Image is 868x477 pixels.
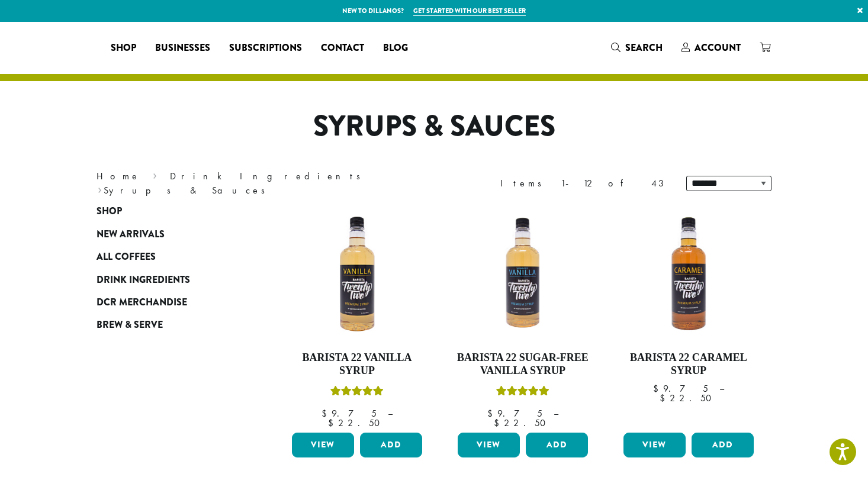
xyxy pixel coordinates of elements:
img: CARAMEL-1-300x300.png [621,206,757,342]
span: $ [653,382,663,395]
span: Shop [97,204,122,219]
a: Home [97,170,140,182]
span: Subscriptions [229,41,302,56]
a: New Arrivals [97,223,239,246]
a: View [623,433,686,457]
h4: Barista 22 Caramel Syrup [621,352,757,377]
span: Brew & Serve [97,318,163,333]
bdi: 22.50 [328,417,385,429]
a: Brew & Serve [97,314,239,336]
span: Search [625,41,663,54]
a: DCR Merchandise [97,291,239,314]
span: Account [695,41,741,54]
span: Businesses [155,41,210,56]
button: Add [692,433,754,457]
a: All Coffees [97,246,239,268]
bdi: 22.50 [660,392,717,404]
h1: Syrups & Sauces [88,109,780,144]
span: – [388,407,393,420]
nav: Breadcrumb [97,169,416,198]
span: $ [660,392,670,404]
span: $ [322,407,332,420]
a: Barista 22 Sugar-Free Vanilla SyrupRated 5.00 out of 5 [455,206,591,428]
span: All Coffees [97,250,156,265]
span: $ [487,407,497,420]
div: Items 1-12 of 43 [500,176,668,191]
bdi: 9.75 [322,407,377,420]
span: – [719,382,724,395]
a: Get started with our best seller [413,6,526,16]
div: Rated 5.00 out of 5 [496,384,549,402]
img: SF-VANILLA-300x300.png [455,206,591,342]
a: Barista 22 Vanilla SyrupRated 5.00 out of 5 [289,206,425,428]
span: $ [494,417,504,429]
span: $ [328,417,338,429]
span: New Arrivals [97,227,165,242]
span: DCR Merchandise [97,295,187,310]
img: VANILLA-300x300.png [289,206,425,342]
a: Drink Ingredients [170,170,368,182]
h4: Barista 22 Sugar-Free Vanilla Syrup [455,352,591,377]
bdi: 9.75 [653,382,708,395]
button: Add [360,433,422,457]
bdi: 9.75 [487,407,542,420]
span: – [554,407,558,420]
a: Search [602,38,672,57]
div: Rated 5.00 out of 5 [330,384,384,402]
span: Blog [383,41,408,56]
a: Barista 22 Caramel Syrup [621,206,757,428]
span: › [98,179,102,198]
h4: Barista 22 Vanilla Syrup [289,352,425,377]
span: Drink Ingredients [97,273,190,288]
button: Add [526,433,588,457]
bdi: 22.50 [494,417,551,429]
a: View [292,433,354,457]
a: Drink Ingredients [97,268,239,291]
span: Shop [111,41,136,56]
a: Shop [101,38,146,57]
a: Shop [97,200,239,223]
a: View [458,433,520,457]
span: › [153,165,157,183]
span: Contact [321,41,364,56]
